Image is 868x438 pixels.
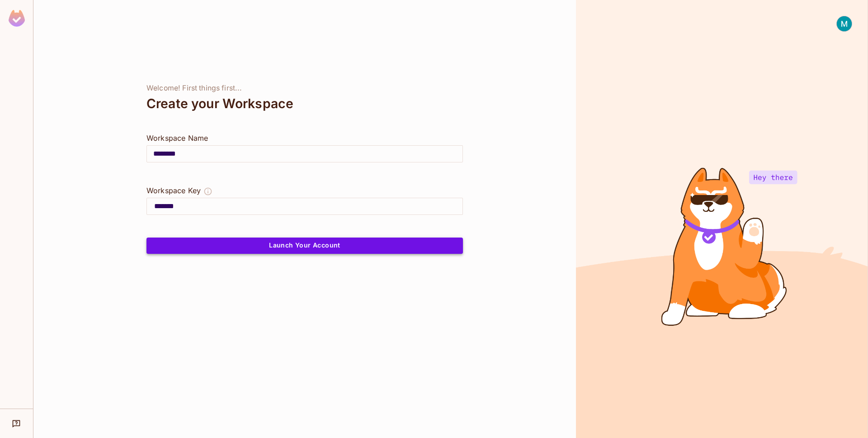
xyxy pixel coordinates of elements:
div: Welcome! First things first... [146,84,463,93]
div: Help & Updates [6,414,27,433]
div: Workspace Name [146,133,463,143]
img: Mina Atef [837,16,852,31]
button: Launch Your Account [146,238,463,254]
button: The Workspace Key is unique, and serves as the identifier of your workspace. [203,185,212,198]
div: Workspace Key [146,185,201,196]
div: Create your Workspace [146,93,463,114]
img: SReyMgAAAABJRU5ErkJggg== [9,10,25,27]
